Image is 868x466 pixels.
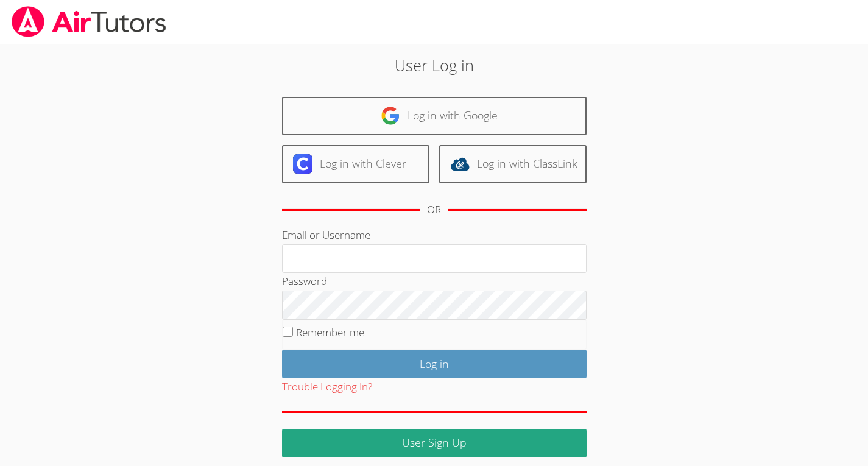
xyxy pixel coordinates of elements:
[450,154,470,174] img: classlink-logo-d6bb404cc1216ec64c9a2012d9dc4662098be43eaf13dc465df04b49fa7ab582.svg
[439,145,587,183] a: Log in with ClassLink
[427,201,441,219] div: OR
[282,97,587,135] a: Log in with Google
[10,6,168,37] img: airtutors_banner-c4298cdbf04f3fff15de1276eac7730deb9818008684d7c2e4769d2f7ddbe033.png
[381,106,400,125] img: google-logo-50288ca7cdecda66e5e0955fdab243c47b7ad437acaf1139b6f446037453330a.svg
[282,378,372,396] button: Trouble Logging In?
[293,154,312,174] img: clever-logo-6eab21bc6e7a338710f1a6ff85c0baf02591cd810cc4098c63d3a4b26e2feb20.svg
[282,274,327,288] label: Password
[296,325,364,339] label: Remember me
[200,54,669,77] h2: User Log in
[282,228,370,242] label: Email or Username
[282,145,429,183] a: Log in with Clever
[282,350,587,378] input: Log in
[282,429,587,457] a: User Sign Up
